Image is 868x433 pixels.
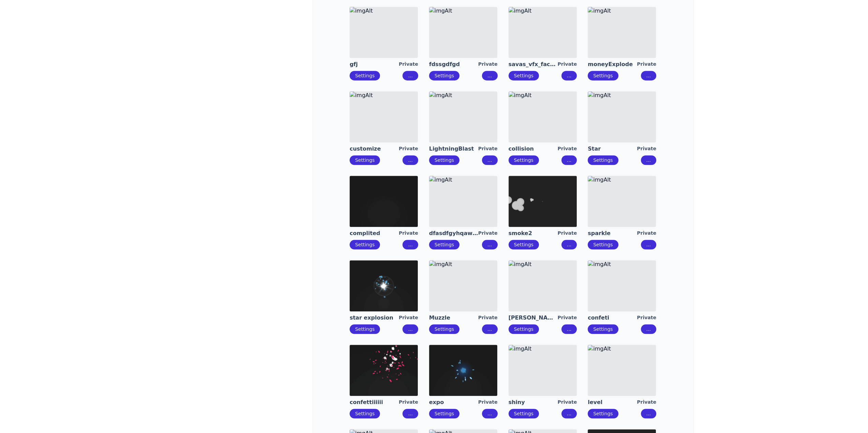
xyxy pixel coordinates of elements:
a: Settings [514,242,533,247]
img: imgAlt [509,91,577,142]
div: Private [399,314,418,322]
button: ... [402,324,418,334]
div: Private [637,399,656,406]
a: Settings [435,157,454,163]
button: Settings [429,409,459,418]
a: Settings [355,326,374,332]
img: imgAlt [429,345,497,396]
a: [PERSON_NAME] turn [509,314,558,322]
button: Settings [350,409,380,418]
img: imgAlt [429,91,497,142]
img: imgAlt [588,260,656,311]
button: ... [482,240,497,249]
a: Settings [593,157,613,163]
button: Settings [350,155,380,165]
a: level [588,399,637,406]
a: Settings [514,157,533,163]
img: imgAlt [429,260,497,311]
div: Private [478,230,498,237]
button: Settings [509,155,539,165]
div: Private [558,61,577,68]
button: ... [641,155,656,165]
a: Settings [435,242,454,247]
div: Private [637,145,656,153]
button: ... [561,71,577,80]
img: imgAlt [429,176,497,227]
button: ... [482,409,497,418]
a: Settings [435,411,454,416]
div: Private [558,145,577,153]
div: Private [558,230,577,237]
button: ... [482,155,497,165]
button: ... [641,240,656,249]
a: Settings [435,326,454,332]
div: Private [399,230,418,237]
img: imgAlt [350,176,418,227]
a: shiny [509,399,558,406]
div: Private [637,230,656,237]
button: Settings [509,409,539,418]
button: Settings [429,240,459,249]
button: Settings [588,155,618,165]
a: Muzzle [429,314,478,322]
a: confettiiiiii [350,399,399,406]
img: imgAlt [588,176,656,227]
a: Settings [355,157,374,163]
button: Settings [350,324,380,334]
button: Settings [350,71,380,80]
a: Settings [355,242,374,247]
a: customize [350,145,399,153]
button: Settings [588,324,618,334]
a: Settings [514,411,533,416]
a: Settings [435,73,454,78]
button: Settings [509,71,539,80]
img: imgAlt [509,176,577,227]
button: ... [482,71,497,80]
button: ... [641,324,656,334]
button: Settings [429,324,459,334]
button: Settings [588,71,618,80]
button: Settings [429,71,459,80]
a: smoke2 [509,230,558,237]
button: ... [561,324,577,334]
img: imgAlt [429,7,497,58]
a: confeti [588,314,637,322]
img: imgAlt [350,260,418,311]
img: imgAlt [509,7,577,58]
div: Private [399,145,418,153]
a: expo [429,399,478,406]
img: imgAlt [588,7,656,58]
div: Private [637,61,656,68]
div: Private [478,61,498,68]
div: Private [399,61,418,68]
button: ... [641,71,656,80]
button: Settings [350,240,380,249]
a: star explosion [350,314,399,322]
div: Private [478,399,498,406]
a: collision [509,145,558,153]
a: Settings [593,242,613,247]
button: ... [402,71,418,80]
a: Star [588,145,637,153]
a: Settings [593,326,613,332]
a: Settings [355,73,374,78]
button: ... [561,409,577,418]
a: Settings [355,411,374,416]
button: Settings [588,240,618,249]
button: ... [402,409,418,418]
img: imgAlt [509,260,577,311]
a: Settings [593,411,613,416]
div: Private [399,399,418,406]
a: dfasdfgyhqawejerjqw [429,230,478,237]
a: complited [350,230,399,237]
button: Settings [588,409,618,418]
div: Private [637,314,656,322]
button: Settings [429,155,459,165]
a: sparkle [588,230,637,237]
button: ... [641,409,656,418]
div: Private [558,399,577,406]
div: Private [558,314,577,322]
button: ... [482,324,497,334]
img: imgAlt [588,91,656,142]
button: Settings [509,240,539,249]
